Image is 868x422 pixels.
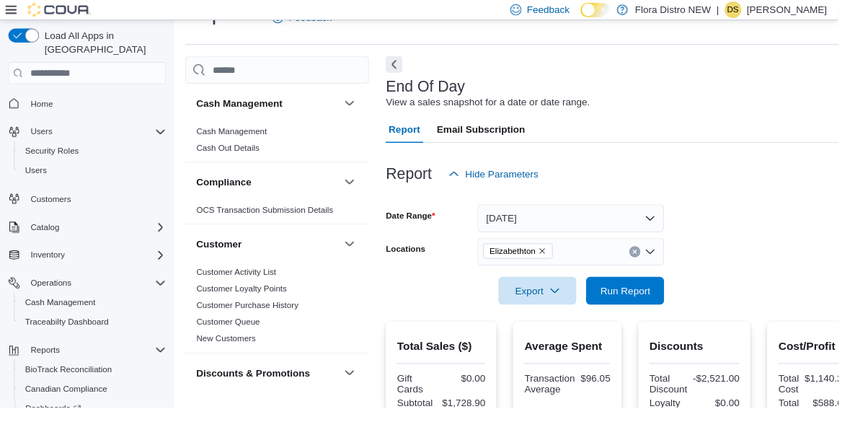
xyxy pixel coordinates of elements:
span: Cash Management [203,130,276,141]
button: Export [516,286,597,315]
span: Customers [26,197,172,215]
button: Cash Management [203,100,350,114]
button: Catalog [26,227,67,244]
span: Canadian Compliance [26,397,111,408]
span: Elizabethton [507,252,554,267]
h3: Cash Management [203,100,293,114]
span: Traceabilty Dashboard [26,328,112,339]
button: Clear input [652,255,663,266]
button: Reports [26,353,68,371]
button: Hide Parameters [459,165,563,194]
span: DS [753,1,766,19]
label: Locations [399,252,440,263]
button: Users [3,126,177,146]
button: [DATE] [495,211,688,240]
button: Discounts & Promotions [203,379,350,393]
img: Cova [29,3,94,17]
button: Traceabilty Dashboard [14,323,177,343]
span: Email Subscription [453,119,544,148]
span: OCS Transaction Submission Details [203,211,345,223]
div: Compliance [192,208,382,232]
span: Customer Activity List [203,276,286,287]
div: Gift Cards [411,385,454,408]
span: Operations [32,287,74,299]
a: Customer Queue [203,328,269,338]
span: Customer Purchase History [203,310,309,322]
a: Security Roles [20,148,87,165]
span: Cash Management [26,307,99,319]
button: Canadian Compliance [14,392,177,413]
div: $96.05 [601,385,632,397]
span: Catalog [26,227,172,244]
p: Flora Distro NEW [657,1,736,19]
span: Users [26,128,172,145]
button: Run Report [607,286,688,315]
span: BioTrack Reconciliation [20,374,172,391]
p: | [742,1,745,19]
span: Inventory [26,255,172,273]
button: Compliance [203,181,350,195]
span: Operations [26,284,172,302]
span: Traceabilty Dashboard [20,325,172,342]
label: Date Range [399,217,451,229]
span: Catalog [32,229,61,241]
a: New Customers [203,346,265,356]
a: Cash Management [203,131,276,141]
button: Open list of options [668,255,679,266]
input: Dark Mode [601,3,632,18]
a: Users [20,168,54,185]
span: Users [26,171,48,183]
span: Export [525,286,588,315]
a: Customer Loyalty Points [203,294,297,304]
div: View a sales snapshot for a date or date range. [399,98,611,113]
button: Next [399,58,417,75]
div: -$2,521.00 [717,385,766,397]
div: Total Discount [673,385,712,408]
div: Transaction Average [543,385,595,408]
button: Users [26,128,60,145]
div: Total Cost [806,385,828,408]
a: OCS Transaction Submission Details [203,212,345,222]
span: Reports [26,353,172,371]
a: Cash Management [20,304,105,322]
button: Operations [26,284,80,302]
span: Home [26,97,172,115]
span: BioTrack Reconciliation [26,377,116,388]
div: Darion Simmerly [750,1,768,19]
button: Home [3,96,177,117]
button: Inventory [26,255,73,273]
button: Reports [3,352,177,372]
h3: Discounts & Promotions [203,379,321,393]
span: Feedback [546,3,590,17]
button: Customers [3,195,177,216]
span: Cash Management [20,304,172,322]
span: Users [20,168,172,185]
span: Users [32,131,54,142]
span: New Customers [203,345,265,356]
span: Security Roles [26,151,81,162]
span: Run Report [622,294,674,308]
span: Customers [32,201,74,212]
button: Operations [3,283,177,303]
a: Cash Out Details [203,148,269,158]
span: Security Roles [20,148,172,165]
button: Cash Management [353,98,371,115]
button: Catalog [3,225,177,245]
a: Customer Purchase History [203,311,309,321]
h3: Customer [203,245,250,260]
button: Security Roles [14,146,177,167]
h2: Average Spent [543,350,632,367]
span: Home [32,102,55,113]
span: Reports [32,356,62,368]
button: Discounts & Promotions [353,377,371,395]
span: Hide Parameters [482,172,557,187]
span: Elizabethton [500,252,572,268]
h3: End Of Day [399,81,482,98]
button: Remove Elizabethton from selection in this group [557,255,566,264]
a: Customer Activity List [203,276,286,286]
span: Customer Loyalty Points [203,293,297,304]
h2: Discounts [673,350,766,367]
button: BioTrack Reconciliation [14,372,177,392]
span: Load All Apps in [GEOGRAPHIC_DATA] [40,30,172,58]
